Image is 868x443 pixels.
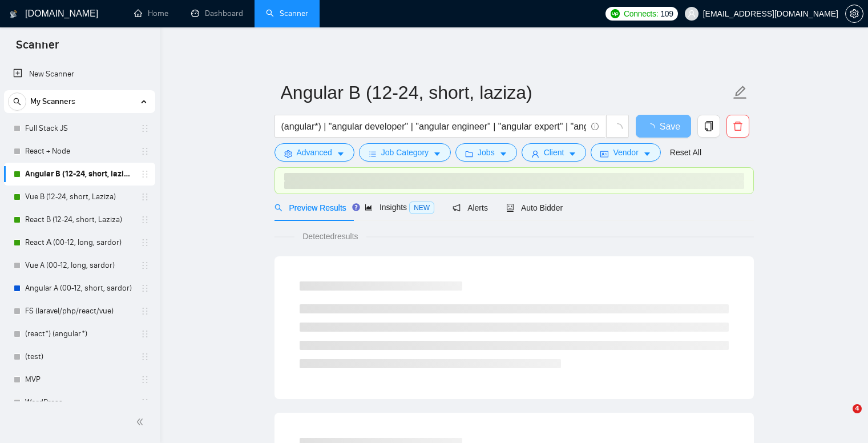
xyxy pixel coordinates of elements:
[359,143,451,162] button: barsJob Categorycaret-down
[455,143,517,162] button: folderJobscaret-down
[829,404,857,432] iframe: Intercom live chat
[4,63,155,86] li: New Scanner
[140,307,150,316] span: holder
[409,202,434,214] span: NEW
[25,368,134,391] a: MVP
[294,230,366,243] span: Detected results
[25,300,134,323] a: FS (laravel/php/react/vue)
[453,203,488,212] span: Alerts
[636,115,691,138] button: Save
[25,163,134,186] a: Angular B (12-24, short, laziza)
[646,123,660,132] span: loading
[506,203,563,212] span: Auto Bidder
[660,7,673,20] span: 109
[600,150,608,158] span: idcard
[140,215,150,224] span: holder
[191,9,243,18] a: dashboardDashboard
[284,150,292,158] span: setting
[8,92,26,111] button: search
[274,203,346,212] span: Preview Results
[25,231,134,254] a: React А (00-12, long, sardor)
[612,123,623,134] span: loading
[13,63,146,86] a: New Scanner
[140,192,150,202] span: holder
[7,37,68,61] span: Scanner
[140,238,150,247] span: holder
[726,115,749,138] button: delete
[697,115,720,138] button: copy
[274,204,282,212] span: search
[136,416,147,428] span: double-left
[140,352,150,361] span: holder
[30,90,75,113] span: My Scanners
[611,9,620,18] img: upwork-logo.png
[369,150,377,158] span: bars
[266,9,308,18] a: searchScanner
[140,375,150,384] span: holder
[733,85,748,100] span: edit
[465,150,473,158] span: folder
[506,204,514,212] span: robot
[140,398,150,407] span: holder
[846,9,863,18] span: setting
[140,261,150,270] span: holder
[613,146,638,159] span: Vendor
[591,143,660,162] button: idcardVendorcaret-down
[337,150,345,158] span: caret-down
[688,10,696,18] span: user
[25,208,134,231] a: React B (12-24, short, Laziza)
[10,5,18,23] img: logo
[591,123,599,130] span: info-circle
[544,146,564,159] span: Client
[643,150,651,158] span: caret-down
[140,329,150,339] span: holder
[365,203,373,211] span: area-chart
[698,121,720,131] span: copy
[140,284,150,293] span: holder
[351,202,361,212] div: Tooltip anchor
[140,147,150,156] span: holder
[531,150,539,158] span: user
[281,78,730,107] input: Scanner name...
[670,146,701,159] a: Reset All
[25,277,134,300] a: Angular A (00-12, short, sardor)
[134,9,168,18] a: homeHome
[25,117,134,140] a: Full Stack JS
[365,203,434,212] span: Insights
[522,143,587,162] button: userClientcaret-down
[478,146,495,159] span: Jobs
[853,404,862,413] span: 4
[660,119,680,134] span: Save
[9,98,26,106] span: search
[274,143,354,162] button: settingAdvancedcaret-down
[568,150,576,158] span: caret-down
[25,323,134,345] a: (react*) (angular*)
[845,9,863,18] a: setting
[381,146,429,159] span: Job Category
[281,119,586,134] input: Search Freelance Jobs...
[25,186,134,208] a: Vue B (12-24, short, Laziza)
[453,204,461,212] span: notification
[25,391,134,414] a: WordPress
[297,146,332,159] span: Advanced
[25,140,134,163] a: React + Node
[433,150,441,158] span: caret-down
[624,7,658,20] span: Connects:
[140,170,150,179] span: holder
[140,124,150,133] span: holder
[845,5,863,23] button: setting
[25,345,134,368] a: (test)
[499,150,507,158] span: caret-down
[727,121,749,131] span: delete
[25,254,134,277] a: Vue A (00-12, long, sardor)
